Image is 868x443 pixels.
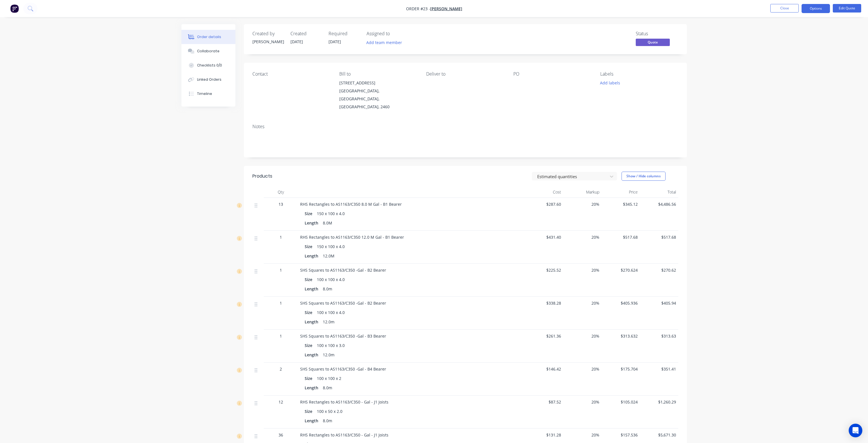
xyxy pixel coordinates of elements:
div: [GEOGRAPHIC_DATA], [GEOGRAPHIC_DATA], [GEOGRAPHIC_DATA], 2460 [339,87,417,111]
span: 20% [566,201,599,207]
span: $517.68 [642,234,676,240]
div: Length [305,252,321,260]
span: Quote [636,39,670,46]
span: $225.52 [527,267,561,273]
span: $105.024 [604,399,638,405]
button: Close [770,4,799,13]
div: 150 x 100 x 4.0 [315,209,347,218]
div: 100 x 100 x 4.0 [315,308,347,317]
div: 8.0m [321,417,334,425]
span: 36 [279,432,283,438]
button: Collaborate [181,44,235,58]
span: 20% [566,399,599,405]
span: RHS Rectangles to AS1163/C350 - Gal - J1 Joists [300,399,388,405]
div: Price [602,186,640,198]
span: 20% [566,366,599,372]
span: $5,671.30 [642,432,676,438]
div: Length [305,219,321,227]
div: 8.0m [321,285,334,293]
div: Deliver to [426,71,504,77]
button: Edit Quote [833,4,861,13]
span: $1,260.29 [642,399,676,405]
div: Size [305,374,315,382]
div: 100 x 100 x 2 [315,374,344,382]
div: [STREET_ADDRESS][GEOGRAPHIC_DATA], [GEOGRAPHIC_DATA], [GEOGRAPHIC_DATA], 2460 [339,79,417,111]
img: Factory [10,4,19,13]
div: Size [305,242,315,251]
span: $517.68 [604,234,638,240]
span: $313.63 [642,333,676,339]
div: Size [305,407,315,415]
span: $405.94 [642,300,676,306]
span: 1 [280,267,282,273]
span: 20% [566,333,599,339]
span: Order #23 - [406,6,430,11]
span: 13 [279,201,283,207]
span: 1 [280,333,282,339]
div: Length [305,417,321,425]
div: Markup [563,186,602,198]
div: Required [329,31,360,36]
span: RHS Rectangles to AS1163/C350 8.0 M Gal - B1 Bearer [300,201,402,207]
div: 12.0m [321,318,337,326]
div: Open Intercom Messenger [849,424,862,437]
div: 8.0m [321,384,334,392]
button: Show / Hide columns [622,172,666,181]
span: $131.28 [527,432,561,438]
span: $345.12 [604,201,638,207]
div: Bill to [339,71,417,77]
div: [PERSON_NAME] [252,39,284,45]
div: 100 x 100 x 3.0 [315,341,347,350]
div: Status [636,31,678,36]
div: Notes [252,124,678,129]
div: Length [305,285,321,293]
div: Products [252,173,272,180]
span: 1 [280,300,282,306]
span: SHS Squares to AS1163/C350 -Gal - B2 Bearer [300,300,386,306]
button: Add team member [363,39,405,46]
span: 2 [280,366,282,372]
span: $270.62 [642,267,676,273]
span: 20% [566,267,599,273]
div: Total [640,186,678,198]
button: Timeline [181,87,235,101]
div: 150 x 100 x 4.0 [315,242,347,251]
span: $87.52 [527,399,561,405]
span: SHS Squares to AS1163/C350 -Gal - B3 Bearer [300,333,386,339]
button: Options [802,4,830,13]
span: SHS Squares to AS1163/C350 -Gal - B4 Bearer [300,366,386,372]
span: RHS Rectangles to AS1163/C350 - Gal - J1 Joists [300,432,388,438]
span: SHS Squares to AS1163/C350 -Gal - B2 Bearer [300,267,386,273]
div: Created by [252,31,284,36]
span: $146.42 [527,366,561,372]
div: Qty [264,186,298,198]
span: $351.41 [642,366,676,372]
span: [PERSON_NAME] [430,6,462,11]
button: Checklists 0/0 [181,58,235,72]
div: 100 x 100 x 4.0 [315,275,347,284]
div: Linked Orders [197,77,221,82]
span: $313.632 [604,333,638,339]
div: Timeline [197,91,212,96]
span: $431.40 [527,234,561,240]
div: Checklists 0/0 [197,63,222,68]
span: $405.936 [604,300,638,306]
span: 20% [566,432,599,438]
button: Add labels [597,79,623,87]
button: Order details [181,30,235,44]
div: Assigned to [367,31,423,36]
span: $287.60 [527,201,561,207]
div: Order details [197,34,221,39]
button: Add team member [367,39,405,46]
div: 100 x 50 x 2.0 [315,407,345,415]
span: $270.624 [604,267,638,273]
span: [DATE] [290,39,303,44]
div: Contact [252,71,330,77]
div: PO [513,71,591,77]
div: Length [305,318,321,326]
span: $157.536 [604,432,638,438]
div: Size [305,341,315,350]
span: $261.36 [527,333,561,339]
span: 20% [566,234,599,240]
div: Created [290,31,322,36]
